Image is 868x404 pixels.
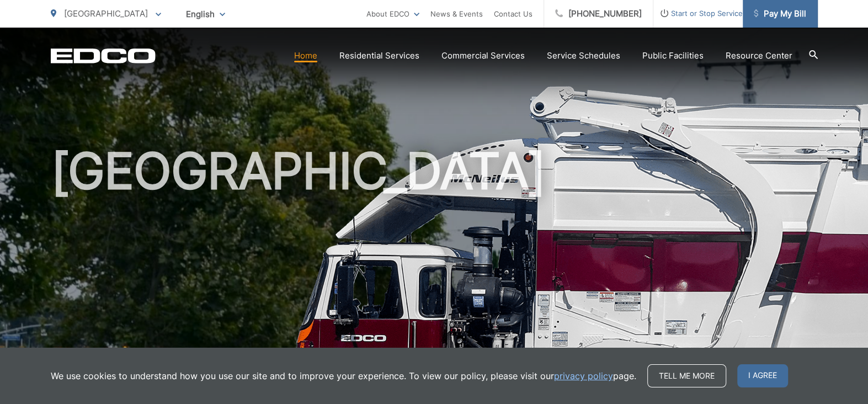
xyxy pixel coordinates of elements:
[554,369,613,382] a: privacy policy
[441,49,525,62] a: Commercial Services
[339,49,419,62] a: Residential Services
[647,364,726,387] a: Tell me more
[366,7,419,20] a: About EDCO
[178,4,233,24] span: English
[547,49,620,62] a: Service Schedules
[64,8,148,19] span: [GEOGRAPHIC_DATA]
[642,49,704,62] a: Public Facilities
[51,369,636,382] p: We use cookies to understand how you use our site and to improve your experience. To view our pol...
[737,364,788,387] span: I agree
[754,7,806,20] span: Pay My Bill
[294,49,317,62] a: Home
[430,7,483,20] a: News & Events
[726,49,792,62] a: Resource Center
[51,48,156,63] a: EDCD logo. Return to the homepage.
[494,7,532,20] a: Contact Us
